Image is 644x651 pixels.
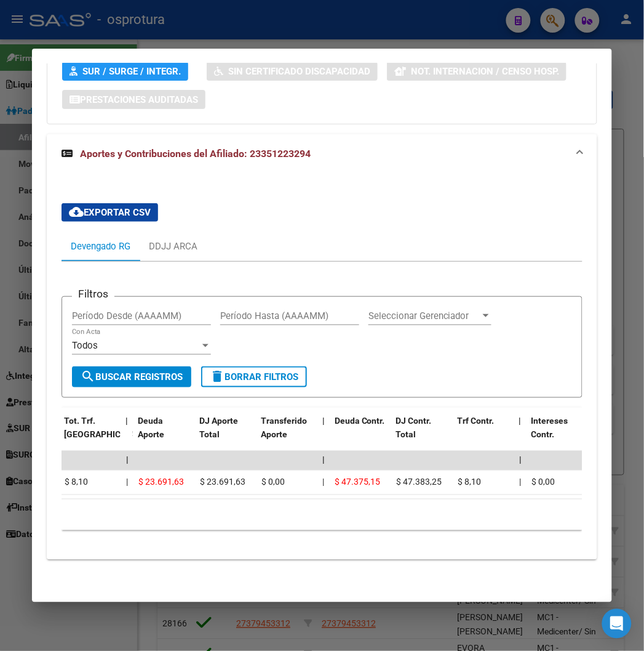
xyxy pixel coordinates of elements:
[256,408,317,462] datatable-header-cell: Transferido Aporte
[458,477,481,487] span: $ 8,10
[210,369,225,384] mat-icon: delete
[322,477,324,487] span: |
[368,310,480,321] span: Seleccionar Gerenciador
[210,371,298,382] span: Borrar Filtros
[335,477,380,487] span: $ 47.375,15
[81,369,95,384] mat-icon: search
[531,477,555,487] span: $ 0,00
[396,416,432,440] span: DJ Contr. Total
[453,408,514,462] datatable-header-cell: Trf Contr.
[458,416,495,426] span: Trf Contr.
[322,416,325,426] span: |
[47,174,597,560] div: Aportes y Contribuciones del Afiliado: 23351223294
[602,609,632,639] div: Open Intercom Messenger
[125,455,128,465] span: |
[330,408,391,462] datatable-header-cell: Deuda Contr.
[527,408,588,462] datatable-header-cell: Intereses Contr.
[391,408,453,462] datatable-header-cell: DJ Contr. Total
[62,203,158,222] button: Exportar CSV
[82,66,181,77] span: SUR / SURGE / INTEGR.
[201,366,307,387] button: Borrar Filtros
[80,148,311,160] span: Aportes y Contribuciones del Afiliado: 23351223294
[133,408,194,462] datatable-header-cell: Deuda Aporte
[531,416,568,440] span: Intereses Contr.
[519,455,522,465] span: |
[199,416,238,440] span: DJ Aporte Total
[261,416,307,440] span: Transferido Aporte
[138,416,164,440] span: Deuda Aporte
[149,240,197,253] div: DDJJ ARCA
[207,62,378,81] button: Sin Certificado Discapacidad
[411,66,559,77] span: Not. Internacion / Censo Hosp.
[62,90,205,109] button: Prestaciones Auditadas
[80,94,198,105] span: Prestaciones Auditadas
[519,416,522,426] span: |
[121,408,133,462] datatable-header-cell: |
[47,134,597,174] mat-expansion-panel-header: Aportes y Contribuciones del Afiliado: 23351223294
[514,408,527,462] datatable-header-cell: |
[64,416,148,440] span: Tot. Trf. [GEOGRAPHIC_DATA]
[69,207,151,218] span: Exportar CSV
[72,287,114,301] h3: Filtros
[396,477,442,487] span: $ 47.383,25
[72,340,98,351] span: Todos
[125,416,128,426] span: |
[228,66,370,77] span: Sin Certificado Discapacidad
[72,366,191,387] button: Buscar Registros
[62,62,188,81] button: SUR / SURGE / INTEGR.
[81,371,183,382] span: Buscar Registros
[138,477,183,487] span: $ 23.691,63
[387,62,566,81] button: Not. Internacion / Censo Hosp.
[59,408,121,462] datatable-header-cell: Tot. Trf. Bruto
[71,240,130,253] div: Devengado RG
[335,416,385,426] span: Deuda Contr.
[194,408,256,462] datatable-header-cell: DJ Aporte Total
[322,455,325,465] span: |
[64,477,87,487] span: $ 8,10
[317,408,330,462] datatable-header-cell: |
[125,477,127,487] span: |
[69,204,84,219] mat-icon: cloud_download
[261,477,284,487] span: $ 0,00
[199,477,245,487] span: $ 23.691,63
[519,477,521,487] span: |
